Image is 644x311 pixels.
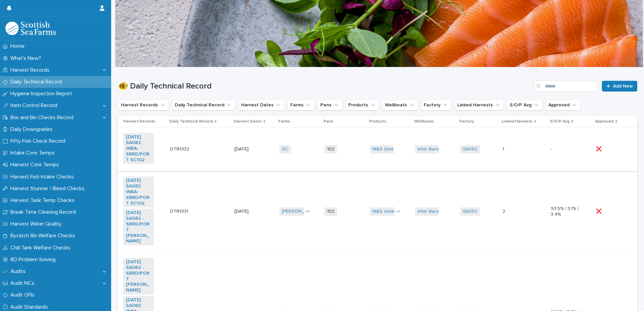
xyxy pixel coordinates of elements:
[234,118,262,125] p: Harvest Dates
[324,145,337,153] span: 102
[8,79,67,85] p: Daily Technical Record
[373,146,398,152] a: M&S Select
[234,146,265,152] p: [DATE]
[595,118,614,125] p: Approved
[8,55,46,62] p: What's New?
[118,100,169,110] button: Harvest Records
[421,100,452,110] button: Factory
[123,118,155,125] p: Harvest Records
[305,210,309,214] span: + 1
[613,84,633,89] span: Add New
[8,209,81,215] p: Break Time Cleaning Record
[234,209,265,214] p: [DATE]
[8,268,31,275] p: Audits
[8,102,63,109] p: Item Control Record
[8,233,80,239] p: Bycatch Bin Welfare Checks
[596,207,603,214] p: ❌
[8,221,67,227] p: Harvest Water Quality
[8,162,64,168] p: Harvest Core Temps
[602,81,637,92] a: Add New
[8,292,40,298] p: Audit OFIs
[126,259,151,293] a: [DATE] SA082 -SBRD/PORT [PERSON_NAME]
[118,128,637,171] tr: [DATE] SA082 INBA-SBRD/PORT SC102 DTR1332DTR1332 [DATE]SC 102M&S Select Inter Barents SA082 11 -❌❌
[463,209,477,214] a: SA082
[8,304,53,310] p: Audit Standards
[126,178,151,206] a: [DATE] SA082 INBA-SBRD/PORT SC102
[170,207,190,214] p: DTR1331
[8,138,71,144] p: Fifty Fish Check Record
[170,145,191,152] p: DTR1332
[8,245,75,251] p: Chill Tank Welfare Checks
[550,118,570,125] p: S/O/P Avg
[369,118,386,125] p: Products
[169,118,213,125] p: Daily Technical Record
[5,22,56,35] img: mMrefqRFQpe26GRNOUkG
[8,126,58,133] p: Daily Downgrades
[324,118,333,125] p: Pens
[118,81,531,91] h1: 🐠 Daily Technical Record
[551,146,581,152] p: -
[503,145,506,152] p: 1
[287,100,315,110] button: Farms
[503,207,507,214] p: 2
[8,256,61,263] p: 8D Problem Solving
[172,100,235,110] button: Daily Technical Record
[418,209,446,214] a: Inter Barents
[8,150,60,156] p: Intake Core Temps
[545,100,581,110] button: Approved
[551,206,581,217] p: 93.5% / 3.1% / 3.4%
[118,171,637,252] tr: [DATE] SA082 INBA-SBRD/PORT SC102 [DATE] SA082 -SBRD/PORT [PERSON_NAME] DTR1331DTR1331 [DATE][PER...
[507,100,543,110] button: S/O/P Avg
[373,209,398,214] a: M&S Select
[126,210,151,244] a: [DATE] SA082 -SBRD/PORT [PERSON_NAME]
[238,100,285,110] button: Harvest Dates
[8,174,79,180] p: Harvest Fish Intake Checks
[279,118,290,125] p: Farms
[8,114,79,121] p: Box and Bin Checks Record
[463,146,477,152] a: SA082
[282,146,288,152] a: SC
[454,100,504,110] button: Linked Harvests
[8,91,77,97] p: Hygiene Inspection Report
[396,210,400,214] span: + 1
[534,81,598,92] input: Search
[459,118,474,125] p: Factory
[8,43,30,49] p: Home
[324,207,337,216] span: 102
[8,67,55,73] p: Harvest Records
[282,209,319,214] a: [PERSON_NAME]
[126,134,151,163] a: [DATE] SA082 INBA-SBRD/PORT SC102
[502,118,533,125] p: Linked Harvests
[418,146,446,152] a: Inter Barents
[317,100,343,110] button: Pens
[8,185,90,192] p: Harvest Stunner / Bleed Checks
[8,280,40,286] p: Audit NCs
[382,100,418,110] button: Wellboats
[596,145,603,152] p: ❌
[345,100,379,110] button: Products
[8,197,80,204] p: Harvest Tank Temp Checks
[414,118,434,125] p: Wellboats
